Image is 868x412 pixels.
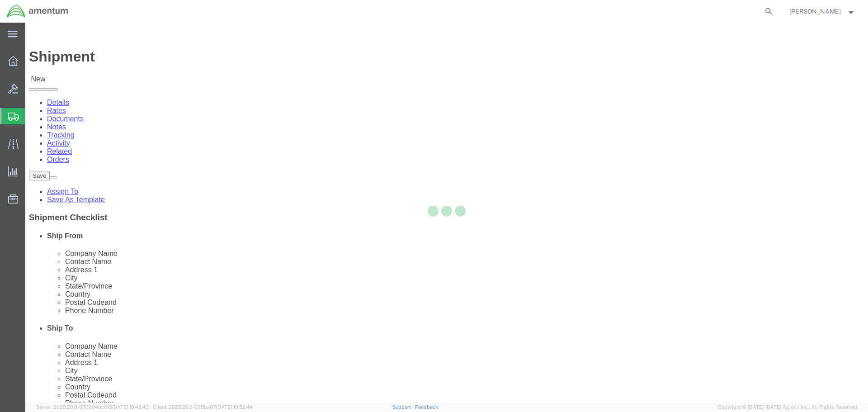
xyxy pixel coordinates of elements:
[718,403,857,411] span: Copyright © [DATE]-[DATE] Agistix Inc., All Rights Reserved
[112,404,149,410] span: [DATE] 10:43:43
[392,404,415,410] a: Support
[216,404,253,410] span: [DATE] 10:52:44
[36,404,149,410] span: Server: 2025.20.0-970904bc0f3
[789,6,841,16] span: Steven Alcott
[789,6,856,17] button: [PERSON_NAME]
[6,5,69,18] img: logo
[153,404,253,410] span: Client: 2025.20.0-035ba07
[415,404,438,410] a: Feedback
